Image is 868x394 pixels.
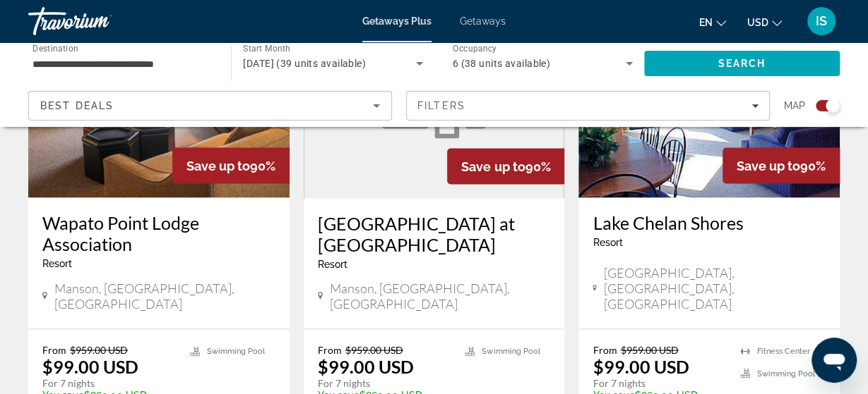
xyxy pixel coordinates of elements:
[28,3,170,39] a: Travorium
[42,376,176,389] p: For 7 nights
[207,346,265,355] span: Swimming Pool
[460,16,506,27] a: Getaways
[737,158,800,173] span: Save up to
[318,376,451,389] p: For 7 nights
[784,96,805,116] span: Map
[42,257,72,269] span: Resort
[816,14,827,28] span: IS
[482,346,540,355] span: Swimming Pool
[453,58,551,69] span: 6 (38 units available)
[453,44,497,54] span: Occupancy
[803,6,840,36] button: User Menu
[461,159,525,173] span: Save up to
[723,147,840,183] div: 90%
[757,346,810,355] span: Fitness Center
[70,343,128,355] span: $959.00 USD
[644,51,840,76] button: Search
[40,97,380,114] mat-select: Sort by
[406,91,770,121] button: Filters
[32,43,78,53] span: Destination
[593,211,826,233] a: Lake Chelan Shores
[42,355,138,376] p: $99.00 USD
[604,264,826,311] span: [GEOGRAPHIC_DATA], [GEOGRAPHIC_DATA], [GEOGRAPHIC_DATA]
[811,338,857,383] iframe: Button to launch messaging window
[593,376,726,389] p: For 7 nights
[345,343,403,355] span: $959.00 USD
[620,343,678,355] span: $959.00 USD
[747,17,768,28] span: USD
[593,343,617,355] span: From
[718,58,766,69] span: Search
[318,258,347,269] span: Resort
[42,211,275,254] a: Wapato Point Lodge Association
[243,58,366,69] span: [DATE] (39 units available)
[318,212,551,254] a: [GEOGRAPHIC_DATA] at [GEOGRAPHIC_DATA]
[318,343,342,355] span: From
[186,158,250,173] span: Save up to
[54,280,275,311] span: Manson, [GEOGRAPHIC_DATA], [GEOGRAPHIC_DATA]
[447,148,564,184] div: 90%
[330,280,551,311] span: Manson, [GEOGRAPHIC_DATA], [GEOGRAPHIC_DATA]
[699,17,713,28] span: en
[32,56,213,73] input: Select destination
[417,100,465,111] span: Filters
[757,369,815,378] span: Swimming Pool
[42,343,66,355] span: From
[593,355,689,376] p: $99.00 USD
[362,16,432,27] a: Getaways Plus
[747,12,782,32] button: Change currency
[593,236,622,247] span: Resort
[318,355,414,376] p: $99.00 USD
[243,44,290,54] span: Start Month
[40,100,114,111] span: Best Deals
[699,12,726,32] button: Change language
[172,147,290,183] div: 90%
